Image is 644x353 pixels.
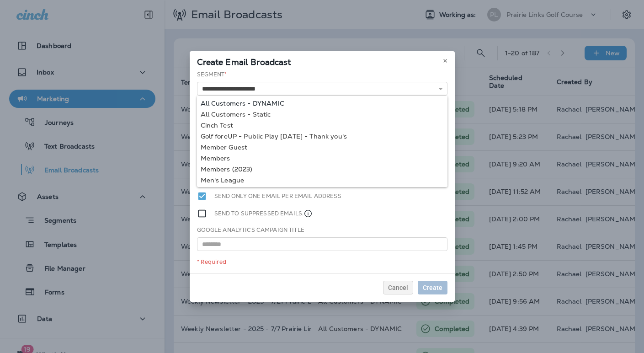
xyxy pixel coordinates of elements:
label: Send to suppressed emails. [214,209,313,219]
div: Members (2023) [201,166,444,173]
div: Member Guest [201,144,444,151]
div: All Customers - Static [201,111,444,118]
div: Golf foreUP - Public Play [DATE] - Thank you's [201,133,444,140]
div: Men's League [201,176,444,184]
button: Cancel [383,281,413,294]
div: * Required [197,258,447,266]
div: All Customers - DYNAMIC [201,100,444,107]
div: Create Email Broadcast [190,51,455,70]
label: Segment [197,71,227,78]
button: Create [418,281,447,294]
div: Cinch Test [201,122,444,129]
label: Google Analytics Campaign Title [197,226,304,234]
span: Cancel [388,284,408,291]
label: Send only one email per email address [214,191,341,201]
div: Members [201,155,444,162]
span: Create [423,284,442,291]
